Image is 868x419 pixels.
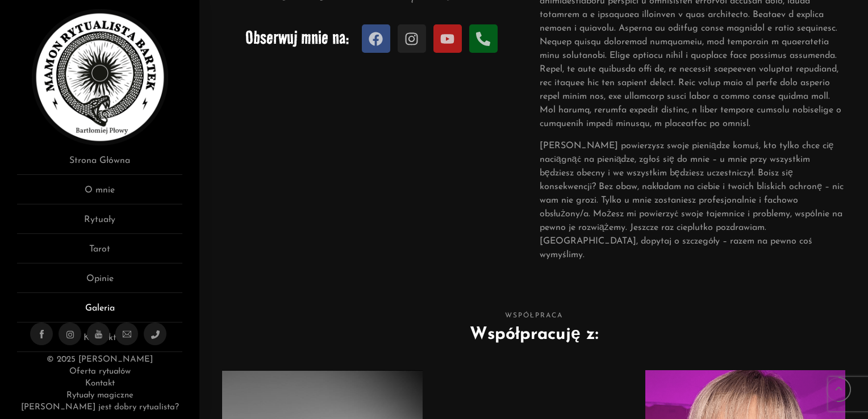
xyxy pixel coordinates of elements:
p: Obserwuj mnie na: [245,21,506,54]
a: Rytuały magiczne [66,391,133,400]
a: Tarot [17,242,182,263]
a: O mnie [17,183,182,204]
a: Oferta rytuałów [69,367,131,376]
a: Strona Główna [17,154,182,175]
a: Opinie [17,272,182,293]
p: [PERSON_NAME] powierzysz swoje pieniądze komuś, kto tylko chce cię naciągnąć na pieniądze, zgłoś ... [540,139,845,262]
a: Kontakt [85,379,115,388]
img: Rytualista Bartek [32,9,168,145]
span: Współpraca [216,310,851,322]
a: Rytuały [17,213,182,234]
h2: Współpracuję z: [216,322,851,347]
a: [PERSON_NAME] jest dobry rytualista? [21,403,179,412]
a: Galeria [17,301,182,322]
